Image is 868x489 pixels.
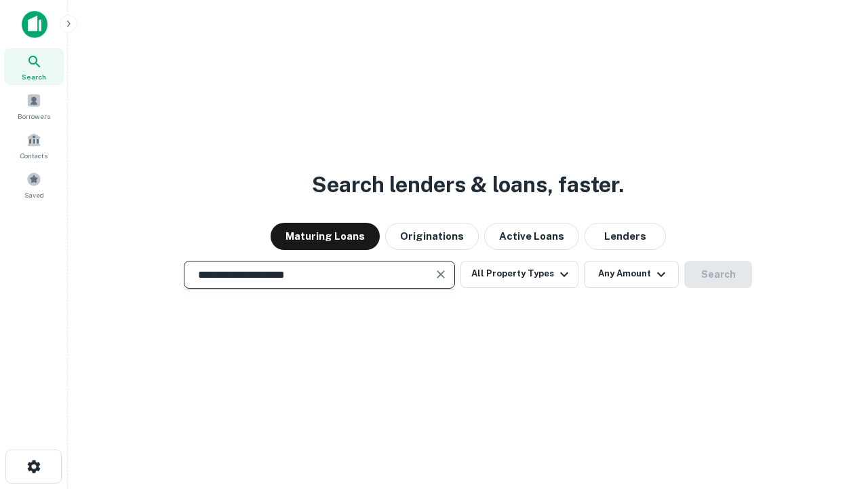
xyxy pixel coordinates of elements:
[4,166,64,203] a: Saved
[431,265,450,284] button: Clear
[22,11,47,38] img: capitalize-icon.png
[271,223,380,250] button: Maturing Loans
[312,168,624,201] h3: Search lenders & loans, faster.
[460,261,578,288] button: All Property Types
[800,380,868,446] iframe: Chat Widget
[22,71,46,82] span: Search
[585,223,666,250] button: Lenders
[385,223,479,250] button: Originations
[584,261,679,288] button: Any Amount
[484,223,579,250] button: Active Loans
[4,127,64,164] a: Contacts
[4,48,64,85] a: Search
[4,88,64,124] a: Borrowers
[20,150,47,161] span: Contacts
[24,189,44,200] span: Saved
[18,111,50,122] span: Borrowers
